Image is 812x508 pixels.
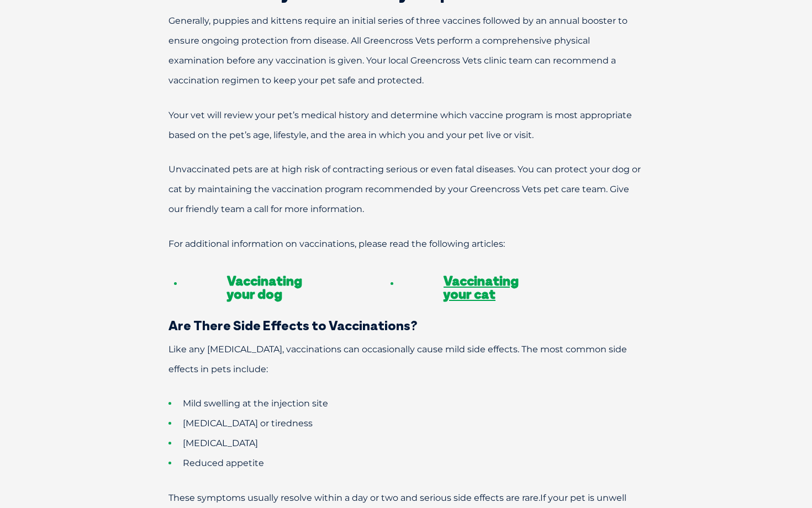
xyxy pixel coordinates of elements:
span: For additional information on vaccinations, please read the following articles: [168,239,505,249]
span: Generally, puppies and kittens require an initial series of three vaccines followed by an annual ... [168,15,628,86]
a: Vaccinating your cat [444,272,519,302]
span: Unvaccinated pets are at high risk of contracting serious or even fatal diseases. You can protect... [168,164,641,214]
span: Are There Side Effects to Vaccinations? [168,317,418,334]
span: [MEDICAL_DATA] or tiredness [183,418,313,428]
span: Reduced appetite [183,458,264,468]
span: Like any [MEDICAL_DATA], vaccinations can occasionally cause mild side effects. The most common s... [168,344,627,374]
span: [MEDICAL_DATA] [183,438,258,448]
span: Mild swelling at the injection site [183,398,328,409]
span: These symptoms usually resolve within a day or two and serious side effects are rare. [168,493,540,503]
a: Vaccinating your dog [227,272,302,302]
span: Your vet will review your pet’s medical history and determine which vaccine program is most appro... [168,110,632,140]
